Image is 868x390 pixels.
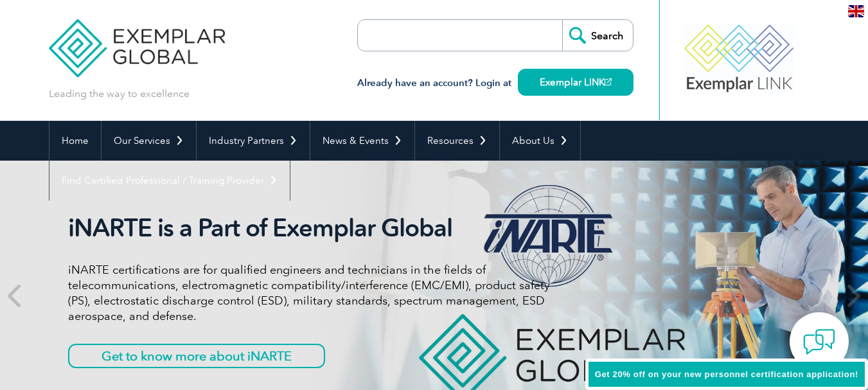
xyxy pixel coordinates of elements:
input: Search [562,20,633,51]
h3: Already have an account? Login at [357,75,633,91]
a: Our Services [102,121,196,161]
img: open_square.png [605,78,612,85]
a: Exemplar LINK [518,69,633,96]
a: Find Certified Professional / Training Provider [49,161,290,200]
a: News & Events [310,121,414,161]
a: Home [49,121,101,161]
a: Get to know more about iNARTE [68,344,325,368]
a: Industry Partners [197,121,310,161]
img: en [848,5,864,17]
a: About Us [500,121,580,161]
span: Get 20% off on your new personnel certification application! [595,369,858,379]
p: Leading the way to excellence [49,87,190,101]
img: contact-chat.png [803,326,835,358]
p: iNARTE certifications are for qualified engineers and technicians in the fields of telecommunicat... [68,262,550,324]
a: Resources [415,121,499,161]
h2: iNARTE is a Part of Exemplar Global [68,213,550,243]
